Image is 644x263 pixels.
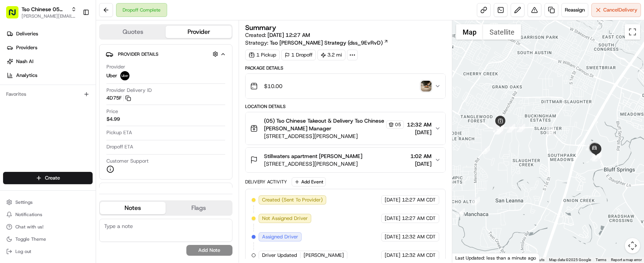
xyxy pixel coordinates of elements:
[3,172,93,184] button: Create
[3,197,93,208] button: Settings
[481,146,490,154] div: 6
[245,24,276,31] h3: Summary
[245,31,310,39] span: Created:
[385,196,400,203] span: [DATE]
[402,233,436,240] span: 12:32 AM CDT
[402,196,436,203] span: 12:27 AM CDT
[561,3,588,17] button: Reassign
[395,122,401,128] span: 05
[262,233,298,240] span: Assigned Driver
[493,122,501,131] div: 7
[45,175,60,181] span: Create
[603,7,637,13] span: Cancel Delivery
[410,160,432,168] span: [DATE]
[16,58,33,65] span: Nash AI
[596,258,606,262] a: Terms
[264,82,282,90] span: $10.00
[611,258,642,262] a: Report a map error
[407,128,432,136] span: [DATE]
[421,81,432,92] img: photo_proof_of_delivery image
[3,42,96,54] a: Providers
[3,221,93,232] button: Chat with us!
[106,87,152,94] span: Provider Delivery ID
[456,208,465,217] div: 4
[264,132,404,140] span: [STREET_ADDRESS][PERSON_NAME]
[262,215,308,222] span: Not Assigned Driver
[166,202,231,214] button: Flags
[546,127,554,135] div: 15
[16,30,38,37] span: Deliveries
[106,63,125,70] span: Provider
[454,253,480,263] img: Google
[471,197,480,205] div: 5
[262,252,297,259] span: Driver Updated
[15,224,43,230] span: Chat with us!
[495,126,503,135] div: 12
[407,121,432,128] span: 12:32 AM
[493,124,502,132] div: 10
[246,74,445,98] button: $10.00photo_proof_of_delivery image
[106,116,120,123] span: $4.99
[549,258,591,262] span: Map data ©2025 Google
[106,108,118,115] span: Price
[452,253,539,263] div: Last Updated: less than a minute ago
[106,48,226,60] button: Provider Details
[483,24,521,40] button: Show satellite imagery
[385,233,400,240] span: [DATE]
[517,124,525,132] div: 14
[402,252,436,259] span: 12:32 AM CDT
[292,177,326,186] button: Add Event
[118,51,158,57] span: Provider Details
[22,13,76,19] button: [PERSON_NAME][EMAIL_ADDRESS][DOMAIN_NAME]
[106,143,133,150] span: Dropoff ETA
[245,65,446,71] div: Package Details
[106,158,149,165] span: Customer Support
[246,112,445,145] button: (05) Tso Chinese Takeout & Delivery Tso Chinese [PERSON_NAME] Manager05[STREET_ADDRESS][PERSON_NA...
[3,234,93,245] button: Toggle Theme
[166,26,231,38] button: Provider
[120,71,129,80] img: uber-new-logo.jpeg
[3,246,93,257] button: Log out
[3,69,96,82] a: Analytics
[15,248,31,255] span: Log out
[625,238,640,253] button: Map camera controls
[15,211,42,218] span: Notifications
[16,72,37,79] span: Analytics
[3,209,93,220] button: Notifications
[106,95,131,102] button: 4D75F
[245,179,287,185] div: Delivery Activity
[267,32,310,38] span: [DATE] 12:27 AM
[456,24,483,40] button: Show street map
[264,117,385,132] span: (05) Tso Chinese Takeout & Delivery Tso Chinese [PERSON_NAME] Manager
[100,26,166,38] button: Quotes
[270,39,383,47] span: Tso [PERSON_NAME] Strategy (dss_9EvRvD)
[15,199,33,205] span: Settings
[454,253,480,263] a: Open this area in Google Maps (opens a new window)
[507,124,515,132] div: 13
[106,72,117,79] span: Uber
[245,50,280,60] div: 1 Pickup
[15,236,46,242] span: Toggle Theme
[586,142,594,150] div: 16
[591,3,641,17] button: CancelDelivery
[245,103,446,110] div: Location Details
[281,50,316,60] div: 1 Dropoff
[100,202,166,214] button: Notes
[246,148,445,172] button: Stillwaters apartment [PERSON_NAME][STREET_ADDRESS][PERSON_NAME]1:02 AM[DATE]
[22,5,68,13] button: Tso Chinese 05 [PERSON_NAME]
[304,252,344,259] span: [PERSON_NAME]
[264,160,362,168] span: [STREET_ADDRESS][PERSON_NAME]
[106,129,132,136] span: Pickup ETA
[385,215,400,222] span: [DATE]
[385,252,400,259] span: [DATE]
[3,88,93,100] div: Favorites
[410,152,432,160] span: 1:02 AM
[3,28,96,40] a: Deliveries
[402,215,436,222] span: 12:27 AM CDT
[264,152,362,160] span: Stillwaters apartment [PERSON_NAME]
[565,7,585,13] span: Reassign
[3,3,80,22] button: Tso Chinese 05 [PERSON_NAME][PERSON_NAME][EMAIL_ADDRESS][DOMAIN_NAME]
